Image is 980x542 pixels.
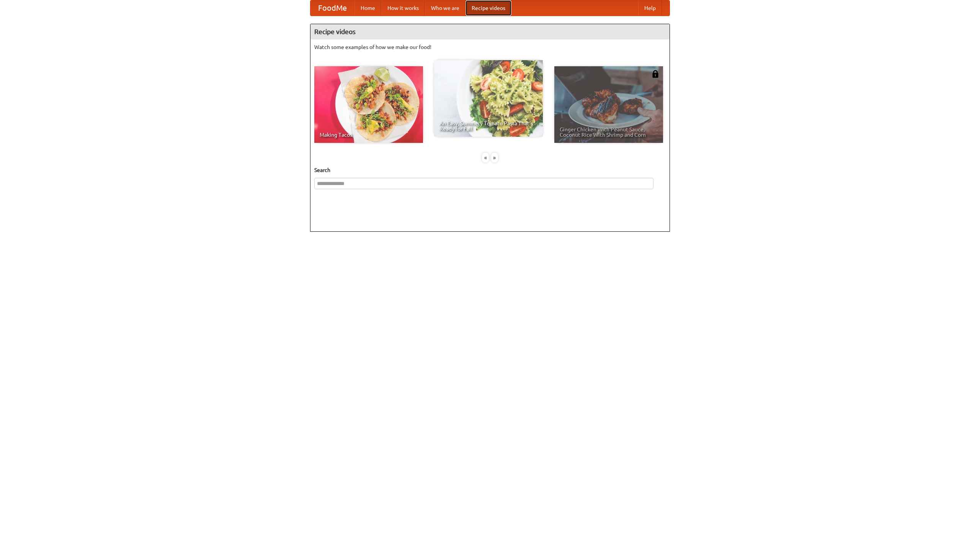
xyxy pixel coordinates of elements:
span: Making Tacos [320,132,418,138]
a: An Easy, Summery Tomato Pasta That's Ready for Fall [434,60,543,137]
img: 483408.png [652,70,659,78]
a: Making Tacos [314,66,423,143]
span: An Easy, Summery Tomato Pasta That's Ready for Fall [439,121,537,131]
h5: Search [314,166,666,174]
h4: Recipe videos [310,24,670,39]
a: Recipe videos [465,0,511,16]
div: » [491,153,498,162]
a: Help [638,0,662,16]
a: Who we are [425,0,465,16]
p: Watch some examples of how we make our food! [314,43,666,51]
a: FoodMe [310,0,354,16]
a: How it works [381,0,425,16]
a: Home [354,0,381,16]
div: « [482,153,489,162]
